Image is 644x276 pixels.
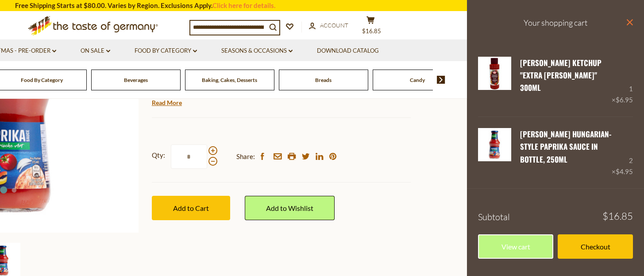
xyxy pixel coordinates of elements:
a: Click here for details. [212,1,275,9]
a: Checkout [558,234,633,259]
button: $16.85 [358,16,384,38]
a: Account [309,21,348,31]
span: Subtotal [478,211,510,222]
span: $6.95 [616,96,633,104]
a: Breads [315,77,332,83]
a: Beverages [124,77,148,83]
span: Share: [236,151,255,162]
a: Read More [152,98,182,107]
span: $16.85 [602,211,633,221]
a: View cart [478,234,553,259]
img: next arrow [437,76,445,84]
div: 1 × [612,57,633,106]
input: Qty: [171,144,207,169]
span: Account [320,22,348,29]
button: Add to Cart [152,196,230,220]
a: [PERSON_NAME] Ketchup "Extra [PERSON_NAME]" 300ml [520,57,602,93]
a: Candy [410,77,425,83]
a: On Sale [81,46,110,56]
a: Baking, Cakes, Desserts [202,77,257,83]
a: Download Catalog [317,46,379,56]
a: Hela Curry Ketchup "Extra Scharf" 300ml [478,57,511,106]
a: Add to Wishlist [245,196,335,220]
a: [PERSON_NAME] Hungarian-Style Paprika Sauce in Bottle, 250ml [520,128,612,165]
div: 2 × [612,128,633,177]
a: Seasons & Occasions [221,46,293,56]
span: $16.85 [362,27,381,35]
strong: Qty: [152,150,165,161]
img: Knorr Hungarian-Style Paprika Sauce in Bottle, 250ml [478,128,511,161]
span: Add to Cart [173,204,209,212]
a: Knorr Hungarian-Style Paprika Sauce in Bottle, 250ml [478,128,511,177]
span: $4.95 [616,167,633,175]
a: Food By Category [21,77,63,83]
img: Hela Curry Ketchup "Extra Scharf" 300ml [478,57,511,90]
a: Food By Category [135,46,197,56]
